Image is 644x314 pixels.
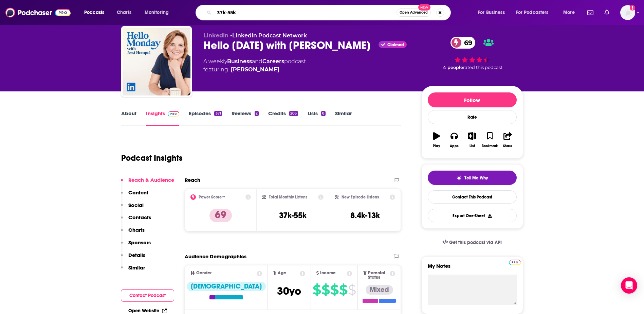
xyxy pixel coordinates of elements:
input: Search podcasts, credits, & more... [214,7,397,18]
button: Charts [121,227,145,239]
span: Age [278,271,286,275]
div: 8 [321,111,326,116]
span: • [230,32,307,39]
p: Details [128,252,145,258]
p: Contacts [128,214,151,221]
span: Gender [196,271,211,275]
button: Open AdvancedNew [397,8,431,17]
img: tell me why sparkle [456,175,462,181]
a: Charts [112,7,135,18]
button: Social [121,202,144,214]
a: Get this podcast via API [437,234,508,251]
a: Pro website [509,259,521,265]
a: Lists8 [308,110,326,126]
span: $ [339,284,347,295]
button: Follow [428,92,517,107]
span: Parental Status [368,271,389,280]
span: Logged in as WE_Broadcast1 [620,5,635,20]
img: Hello Monday with Jessi Hempel [123,28,190,95]
div: Apps [450,144,459,148]
span: $ [348,284,356,295]
p: Content [128,189,148,196]
span: 69 [457,37,476,49]
button: List [463,128,481,152]
a: Business [227,58,252,65]
span: More [563,8,575,17]
span: featuring [203,66,306,74]
div: Search podcasts, credits, & more... [202,5,457,20]
div: Mixed [366,285,393,295]
p: Reach & Audience [128,177,174,183]
button: Similar [121,264,145,277]
span: 4 people [443,65,463,70]
img: Podchaser Pro [168,111,180,117]
span: $ [321,284,330,295]
img: Podchaser Pro [509,260,521,265]
button: Play [428,128,445,152]
span: Get this podcast via API [449,240,502,245]
button: Details [121,252,145,264]
div: Rate [428,110,517,124]
a: Contact This Podcast [428,190,517,204]
button: Reach & Audience [121,177,174,189]
p: Charts [128,227,145,233]
h2: Power Score™ [199,195,225,199]
button: tell me why sparkleTell Me Why [428,171,517,185]
img: User Profile [620,5,635,20]
span: For Podcasters [516,8,549,17]
p: 69 [209,209,232,222]
span: $ [330,284,338,295]
span: and [252,58,262,65]
button: Contact Podcast [121,289,174,302]
button: Bookmark [481,128,499,152]
button: open menu [473,7,513,18]
label: My Notes [428,263,517,275]
button: open menu [140,7,178,18]
button: open menu [558,7,583,18]
span: For Business [478,8,505,17]
p: Sponsors [128,239,151,246]
p: Similar [128,264,145,271]
button: open menu [79,7,113,18]
div: 69 4 peoplerated this podcast [421,32,523,74]
button: Apps [445,128,463,152]
span: Podcasts [84,8,104,17]
button: Share [499,128,516,152]
a: Episodes371 [189,110,222,126]
a: Open Website [128,308,167,314]
button: Contacts [121,214,151,227]
a: Jessi Hempel [231,66,279,74]
a: Podchaser - Follow, Share and Rate Podcasts [5,6,71,19]
a: Reviews2 [232,110,259,126]
span: Monitoring [145,8,169,17]
a: 69 [450,37,476,49]
span: LinkedIn [203,32,228,39]
a: Show notifications dropdown [602,7,612,18]
a: About [121,110,136,126]
a: Careers [262,58,284,65]
button: Sponsors [121,239,151,252]
a: Similar [335,110,352,126]
span: Charts [117,8,131,17]
div: 371 [214,111,222,116]
div: [DEMOGRAPHIC_DATA] [187,282,266,291]
h2: Reach [185,177,200,183]
span: Claimed [387,43,404,47]
span: Tell Me Why [464,175,488,181]
h3: 37k-55k [279,210,307,221]
span: $ [313,284,321,295]
button: Content [121,189,148,202]
a: LinkedIn Podcast Network [232,32,307,39]
span: New [418,4,430,11]
div: Play [433,144,440,148]
div: 205 [289,111,298,116]
span: Open Advanced [400,11,428,14]
a: Show notifications dropdown [585,7,596,18]
svg: Add a profile image [630,5,635,11]
button: open menu [512,7,558,18]
a: InsightsPodchaser Pro [146,110,180,126]
a: Credits205 [268,110,298,126]
h2: Total Monthly Listens [269,195,307,199]
div: 2 [255,111,259,116]
div: List [470,144,475,148]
